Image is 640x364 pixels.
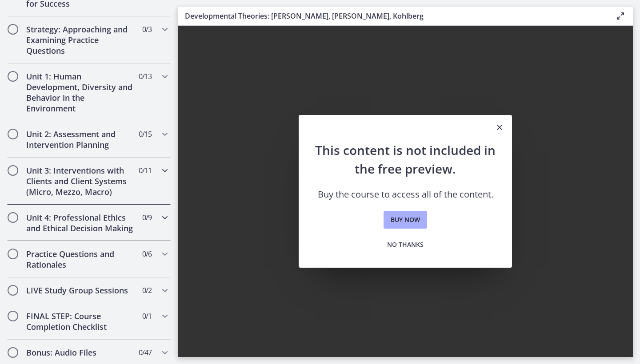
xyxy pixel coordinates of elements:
[26,24,135,56] h2: Strategy: Approaching and Examining Practice Questions
[26,285,135,296] h2: LIVE Study Group Sessions
[380,236,431,253] button: No thanks
[139,347,152,358] span: 0 / 47
[142,212,152,223] span: 0 / 9
[142,249,152,259] span: 0 / 6
[26,311,135,332] h2: FINAL STEP: Course Completion Checklist
[142,24,152,35] span: 0 / 3
[384,211,427,229] a: Buy now
[139,129,152,139] span: 0 / 15
[142,285,152,296] span: 0 / 2
[139,71,152,82] span: 0 / 13
[185,11,601,21] h3: Developmental Theories: [PERSON_NAME], [PERSON_NAME], Kohlberg
[26,347,135,358] h2: Bonus: Audio Files
[387,239,424,250] span: No thanks
[487,115,512,141] button: Close
[26,165,135,197] h2: Unit 3: Interventions with Clients and Client Systems (Micro, Mezzo, Macro)
[142,311,152,321] span: 0 / 1
[26,249,135,270] h2: Practice Questions and Rationales
[26,212,135,233] h2: Unit 4: Professional Ethics and Ethical Decision Making
[139,165,152,176] span: 0 / 11
[391,214,420,225] span: Buy now
[313,141,498,178] h2: This content is not included in the free preview.
[313,189,498,200] p: Buy the course to access all of the content.
[26,129,135,150] h2: Unit 2: Assessment and Intervention Planning
[26,71,135,114] h2: Unit 1: Human Development, Diversity and Behavior in the Environment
